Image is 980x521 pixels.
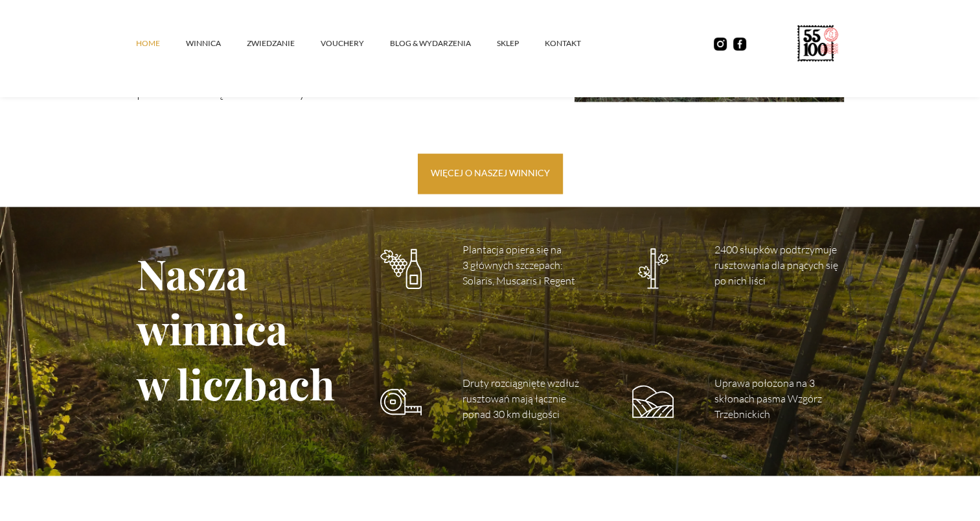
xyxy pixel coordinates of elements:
[545,24,607,63] a: kontakt
[186,24,247,63] a: winnica
[137,207,340,450] h1: Nasza winnica w liczbach
[497,24,545,63] a: SKLEP
[136,24,186,63] a: Home
[462,375,592,422] p: Druty rozciągnięte wzdłuż rusztowań mają łącznie ponad 30 km długości
[321,24,390,63] a: vouchery
[418,154,563,194] a: więcej o naszej winnicy
[714,242,844,288] p: 2400 słupków podtrzymuje rusztowania dla pnących się po nich liści
[390,24,497,63] a: Blog & Wydarzenia
[462,242,592,288] p: Plantacja opiera się na 3 głównych szczepach: Solaris, Muscaris i Regent
[714,375,844,422] p: Uprawa położona na 3 skłonach pasma Wzgórz Trzebnickich
[247,24,321,63] a: ZWIEDZANIE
